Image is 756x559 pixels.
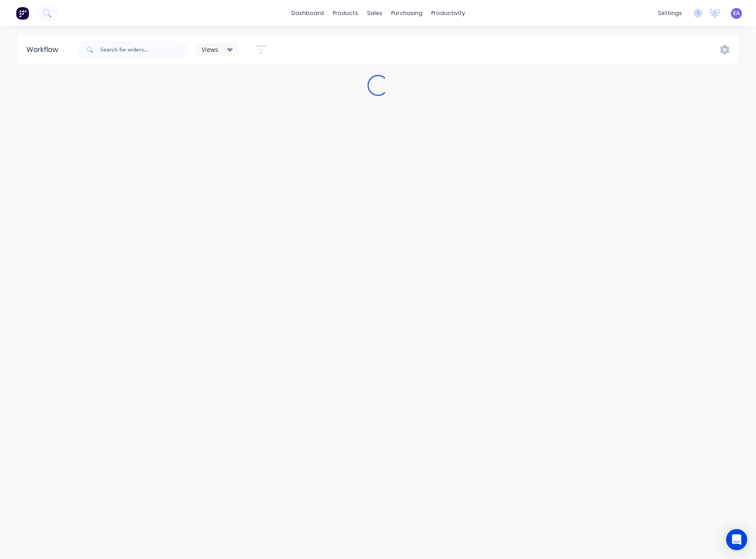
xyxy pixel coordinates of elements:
[726,529,747,550] div: Open Intercom Messenger
[202,45,218,54] span: Views
[26,44,62,55] div: Workflow
[363,7,387,20] div: sales
[427,7,470,20] div: productivity
[100,41,187,59] input: Search for orders...
[287,7,328,20] a: dashboard
[733,9,740,17] span: EA
[16,7,29,20] img: Factory
[387,7,427,20] div: purchasing
[328,7,363,20] div: products
[653,7,686,20] div: settings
